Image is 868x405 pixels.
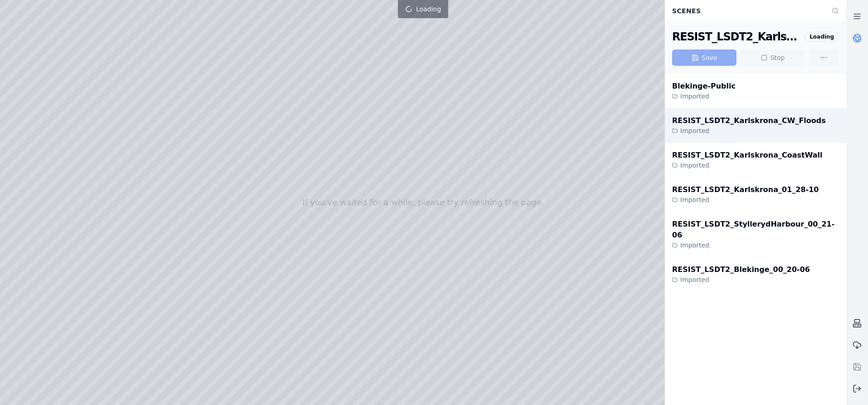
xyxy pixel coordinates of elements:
[672,161,823,170] div: Imported
[672,275,810,284] div: Imported
[672,195,819,204] div: Imported
[672,219,839,241] div: RESIST_LSDT2_StyllerydHarbour_00_21-06
[672,241,839,250] div: Imported
[672,126,826,135] div: Imported
[805,32,839,42] div: Loading
[672,30,801,44] div: RESIST_LSDT2_Karlskrona_CW_Floods
[672,150,823,161] div: RESIST_LSDT2_Karlskrona_CoastWall
[416,5,441,14] span: Loading
[672,184,819,195] div: RESIST_LSDT2_Karlskrona_01_28-10
[672,115,826,126] div: RESIST_LSDT2_Karlskrona_CW_Floods
[672,92,736,101] div: Imported
[667,2,826,20] div: Scenes
[672,264,810,275] div: RESIST_LSDT2_Blekinge_00_20-06
[672,81,736,92] div: Blekinge-Public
